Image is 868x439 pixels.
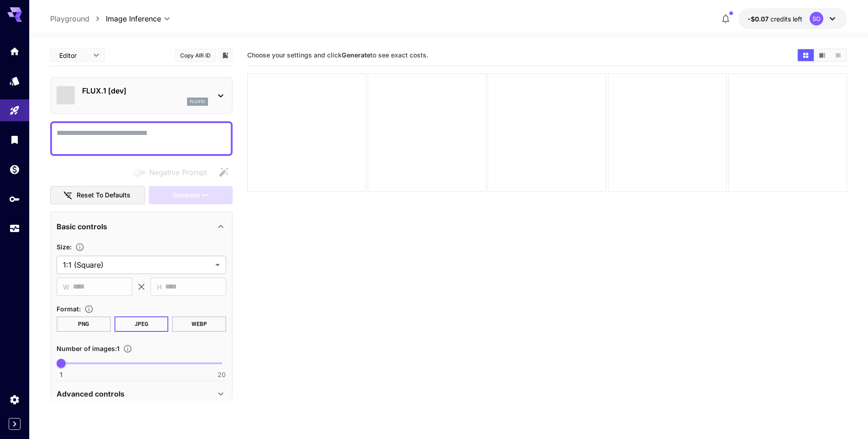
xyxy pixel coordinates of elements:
[172,316,226,332] button: WEBP
[63,259,212,270] span: 1:1 (Square)
[82,85,208,96] p: FLUX.1 [dev]
[9,134,20,145] div: Library
[57,82,226,109] div: FLUX.1 [dev]flux1d
[9,46,20,57] div: Home
[175,49,216,62] button: Copy AIR ID
[748,15,770,23] span: -$0.07
[190,98,205,105] p: flux1d
[9,418,21,430] button: Expand sidebar
[218,370,226,379] span: 20
[221,50,229,61] button: Add to library
[57,243,72,251] span: Size :
[50,186,145,205] button: Reset to defaults
[114,316,169,332] button: JPEG
[9,164,20,175] div: Wallet
[149,167,207,178] span: Negative Prompt
[131,166,214,178] span: Negative prompts are not compatible with the selected model.
[9,394,20,405] div: Settings
[797,48,847,62] div: Show images in grid viewShow images in video viewShow images in list view
[57,305,81,313] span: Format :
[830,49,846,61] button: Show images in list view
[59,51,88,60] span: Editor
[798,49,814,61] button: Show images in grid view
[748,14,802,24] div: -$0.07
[9,75,20,87] div: Models
[81,305,97,314] button: Choose the file format for the output image.
[63,282,69,292] span: W
[247,51,428,59] span: Choose your settings and click to see exact costs.
[120,344,136,353] button: Specify how many images to generate in a single request. Each image generation will be charged se...
[342,51,370,59] b: Generate
[814,49,830,61] button: Show images in video view
[72,243,88,252] button: Adjust the dimensions of the generated image by specifying its width and height in pixels, or sel...
[770,15,802,23] span: credits left
[57,345,120,352] span: Number of images : 1
[57,316,111,332] button: PNG
[57,221,107,232] p: Basic controls
[50,13,89,24] a: Playground
[57,216,226,238] div: Basic controls
[9,193,20,205] div: API Keys
[57,383,226,405] div: Advanced controls
[738,8,847,29] button: -$0.07SO
[106,13,161,24] span: Image Inference
[57,388,125,399] p: Advanced controls
[810,12,823,26] div: SO
[9,105,20,116] div: Playground
[60,370,62,379] span: 1
[50,13,106,24] nav: breadcrumb
[9,223,20,234] div: Usage
[157,282,161,292] span: H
